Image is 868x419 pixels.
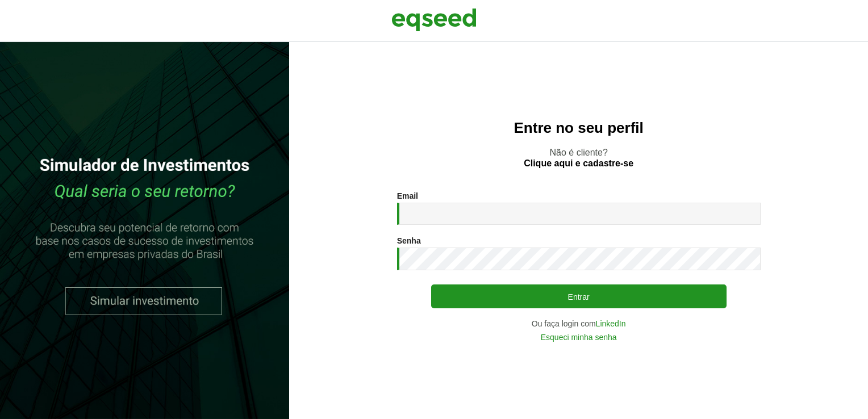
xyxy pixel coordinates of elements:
[391,6,477,34] img: EqSeed Logo
[596,320,626,328] a: LinkedIn
[312,120,845,136] h2: Entre no seu perfil
[524,159,633,168] a: Clique aqui e cadastre-se
[397,320,761,328] div: Ou faça login com
[431,284,727,308] button: Entrar
[541,333,617,341] a: Esqueci minha senha
[397,237,421,245] label: Senha
[312,147,845,169] p: Não é cliente?
[397,192,418,200] label: Email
